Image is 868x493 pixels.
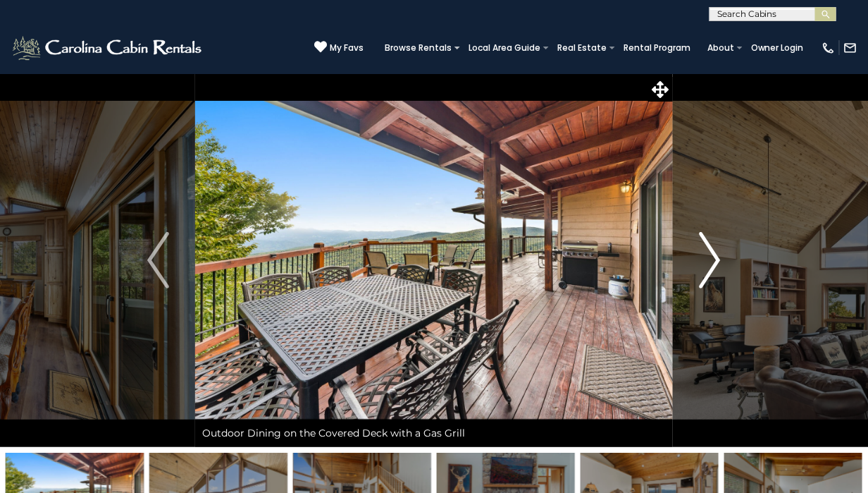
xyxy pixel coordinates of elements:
a: Local Area Guide [461,38,547,58]
a: Rental Program [616,38,697,58]
a: Real Estate [550,38,614,58]
img: phone-regular-white.png [821,41,836,55]
a: Browse Rentals [378,38,459,58]
a: My Favs [314,40,364,55]
a: About [700,38,741,58]
span: My Favs [330,42,364,54]
a: Owner Login [744,38,811,58]
button: Previous [121,73,196,447]
button: Next [673,73,748,447]
img: arrow [147,232,168,288]
img: arrow [699,232,720,288]
img: mail-regular-white.png [843,41,857,55]
div: Outdoor Dining on the Covered Deck with a Gas Grill [195,419,673,447]
img: White-1-2.png [11,34,206,62]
